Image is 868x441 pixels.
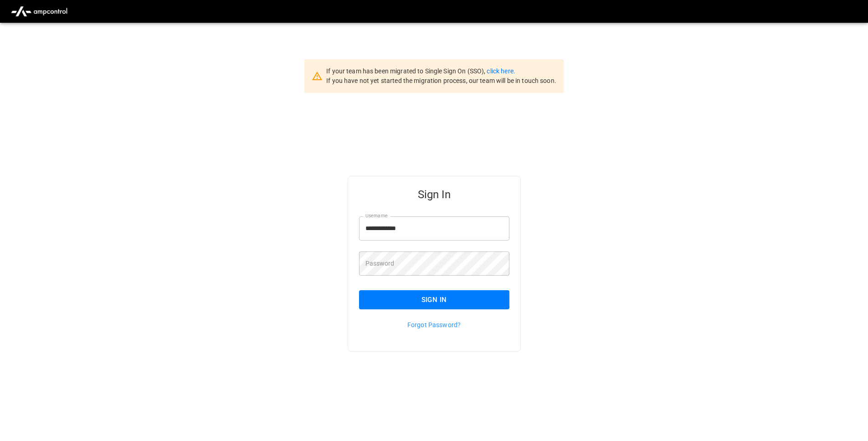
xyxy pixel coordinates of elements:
[326,77,556,84] span: If you have not yet started the migration process, our team will be in touch soon.
[359,320,509,329] p: Forgot Password?
[365,212,387,220] label: Username
[487,67,515,75] a: click here.
[359,290,509,309] button: Sign In
[7,3,71,20] img: ampcontrol.io logo
[326,67,487,75] span: If your team has been migrated to Single Sign On (SSO),
[359,187,509,202] h5: Sign In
